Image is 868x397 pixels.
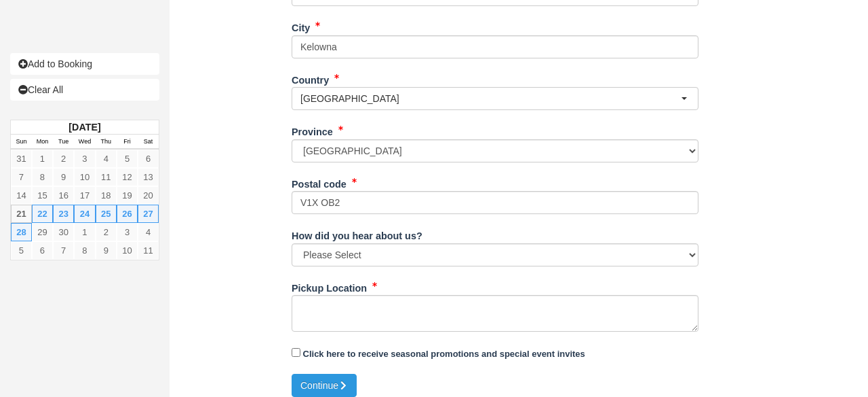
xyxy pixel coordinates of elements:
[138,223,159,241] a: 4
[74,168,95,186] a: 10
[138,241,159,260] a: 11
[74,186,95,205] a: 17
[117,135,138,150] th: Fri
[117,205,138,223] a: 26
[11,205,32,223] a: 21
[292,348,300,357] input: Click here to receive seasonal promotions and special event invites
[117,241,138,260] a: 10
[11,186,32,205] a: 14
[11,223,32,241] a: 28
[53,168,74,186] a: 9
[11,168,32,186] a: 7
[32,135,53,150] th: Mon
[68,122,100,133] strong: [DATE]
[292,374,357,397] button: Continue
[96,241,117,260] a: 9
[292,87,698,110] button: [GEOGRAPHIC_DATA]
[292,243,698,266] select: Please Select
[32,205,53,223] a: 22
[96,168,117,186] a: 11
[138,205,159,223] a: 27
[96,186,117,205] a: 18
[32,186,53,205] a: 15
[53,223,74,241] a: 30
[96,150,117,168] a: 4
[292,277,367,296] label: Pickup Location
[74,150,95,168] a: 3
[292,120,333,139] label: Province
[53,205,74,223] a: 23
[292,16,310,35] label: City
[138,168,159,186] a: 13
[11,150,32,168] a: 31
[74,223,95,241] a: 1
[96,205,117,223] a: 25
[117,168,138,186] a: 12
[53,241,74,260] a: 7
[96,135,117,150] th: Thu
[117,223,138,241] a: 3
[10,53,159,75] a: Add to Booking
[292,69,329,88] label: Country
[74,241,95,260] a: 8
[11,241,32,260] a: 5
[292,173,347,192] label: Postal code
[53,150,74,168] a: 2
[53,135,74,150] th: Tue
[53,186,74,205] a: 16
[117,186,138,205] a: 19
[74,135,95,150] th: Wed
[11,135,32,150] th: Sun
[117,150,138,168] a: 5
[32,168,53,186] a: 8
[74,205,95,223] a: 24
[303,349,585,359] strong: Click here to receive seasonal promotions and special event invites
[138,150,159,168] a: 6
[300,92,681,105] span: [GEOGRAPHIC_DATA]
[138,186,159,205] a: 20
[32,150,53,168] a: 1
[292,224,422,243] label: How did you hear about us?
[138,135,159,150] th: Sat
[32,241,53,260] a: 6
[10,79,159,101] a: Clear All
[32,223,53,241] a: 29
[96,223,117,241] a: 2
